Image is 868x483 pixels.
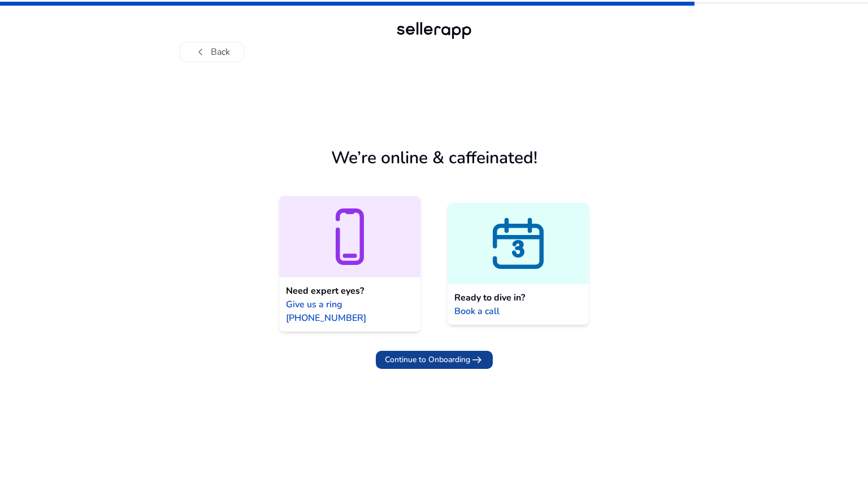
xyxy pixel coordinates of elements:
[385,354,470,365] span: Continue to Onboarding
[286,284,364,298] span: Need expert eyes?
[180,42,244,62] button: chevron_leftBack
[376,351,493,369] button: Continue to Onboardingarrow_right_alt
[454,304,500,318] span: Book a call
[286,298,414,325] span: Give us a ring [PHONE_NUMBER]
[470,353,484,367] span: arrow_right_alt
[279,196,420,332] a: Need expert eyes?Give us a ring [PHONE_NUMBER]
[331,148,537,168] h1: We’re online & caffeinated!
[194,45,207,59] span: chevron_left
[454,291,525,304] span: Ready to dive in?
